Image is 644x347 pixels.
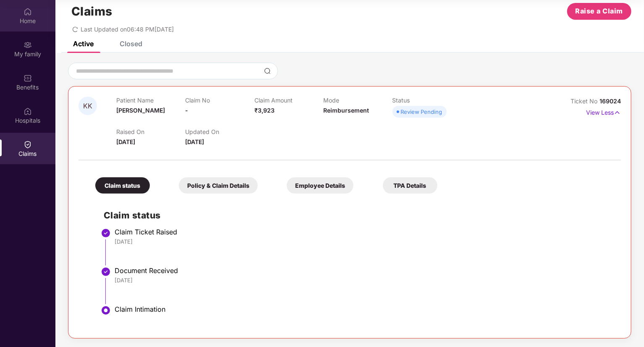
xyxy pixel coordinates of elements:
[383,177,437,194] div: TPA Details
[185,97,254,104] p: Claim No
[116,128,185,135] p: Raised On
[599,97,621,105] span: 169024
[81,26,174,33] span: Last Updated on 06:48 PM[DATE]
[101,228,111,238] img: svg+xml;base64,PHN2ZyBpZD0iU3RlcC1Eb25lLTMyeDMyIiB4bWxucz0iaHR0cDovL3d3dy53My5vcmcvMjAwMC9zdmciIH...
[323,107,369,114] span: Reimbursement
[323,97,392,104] p: Mode
[101,267,111,277] img: svg+xml;base64,PHN2ZyBpZD0iU3RlcC1Eb25lLTMyeDMyIiB4bWxucz0iaHR0cDovL3d3dy53My5vcmcvMjAwMC9zdmciIH...
[24,140,32,149] img: svg+xml;base64,PHN2ZyBpZD0iQ2xhaW0iIHhtbG5zPSJodHRwOi8vd3d3LnczLm9yZy8yMDAwL3N2ZyIgd2lkdGg9IjIwIi...
[614,108,621,117] img: svg+xml;base64,PHN2ZyB4bWxucz0iaHR0cDovL3d3dy53My5vcmcvMjAwMC9zdmciIHdpZHRoPSIxNyIgaGVpZ2h0PSIxNy...
[571,97,599,105] span: Ticket No
[586,106,621,117] p: View Less
[185,138,204,145] span: [DATE]
[264,68,271,74] img: svg+xml;base64,PHN2ZyBpZD0iU2VhcmNoLTMyeDMyIiB4bWxucz0iaHR0cDovL3d3dy53My5vcmcvMjAwMC9zdmciIHdpZH...
[567,3,631,20] button: Raise a Claim
[24,8,32,16] img: svg+xml;base64,PHN2ZyBpZD0iSG9tZSIgeG1sbnM9Imh0dHA6Ly93d3cudzMub3JnLzIwMDAvc3ZnIiB3aWR0aD0iMjAiIG...
[24,74,32,82] img: svg+xml;base64,PHN2ZyBpZD0iQmVuZWZpdHMiIHhtbG5zPSJodHRwOi8vd3d3LnczLm9yZy8yMDAwL3N2ZyIgd2lkdGg9Ij...
[95,177,150,194] div: Claim status
[115,238,613,245] div: [DATE]
[185,107,188,114] span: -
[115,266,613,275] div: Document Received
[115,305,613,313] div: Claim Intimation
[72,26,78,33] span: redo
[576,6,623,16] span: Raise a Claim
[115,276,613,284] div: [DATE]
[254,107,275,114] span: ₹3,923
[73,39,94,48] div: Active
[185,128,254,135] p: Updated On
[104,208,613,222] h2: Claim status
[254,97,323,104] p: Claim Amount
[24,41,32,49] img: svg+xml;base64,PHN2ZyB3aWR0aD0iMjAiIGhlaWdodD0iMjAiIHZpZXdCb3g9IjAgMCAyMCAyMCIgZmlsbD0ibm9uZSIgeG...
[116,97,185,104] p: Patient Name
[120,39,142,48] div: Closed
[115,228,613,236] div: Claim Ticket Raised
[116,138,135,145] span: [DATE]
[24,107,32,116] img: svg+xml;base64,PHN2ZyBpZD0iSG9zcGl0YWxzIiB4bWxucz0iaHR0cDovL3d3dy53My5vcmcvMjAwMC9zdmciIHdpZHRoPS...
[101,305,111,315] img: svg+xml;base64,PHN2ZyBpZD0iU3RlcC1BY3RpdmUtMzJ4MzIiIHhtbG5zPSJodHRwOi8vd3d3LnczLm9yZy8yMDAwL3N2Zy...
[393,97,461,104] p: Status
[287,177,353,194] div: Employee Details
[71,4,113,18] h1: Claims
[179,177,258,194] div: Policy & Claim Details
[401,108,442,116] div: Review Pending
[83,103,92,110] span: KK
[116,107,165,114] span: [PERSON_NAME]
